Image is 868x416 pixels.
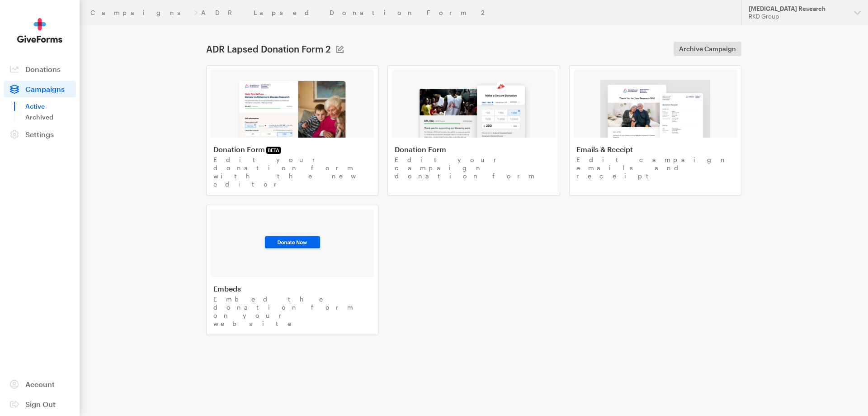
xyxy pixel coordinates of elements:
a: Donation Form Edit your campaign donation form [387,65,560,196]
img: image-2-e181a1b57a52e92067c15dabc571ad95275de6101288912623f50734140ed40c.png [416,80,531,138]
p: Edit your donation form with the new editor [213,156,371,188]
h4: Donation Form [395,145,552,154]
span: BETA [266,147,281,154]
a: Campaigns [4,81,76,97]
span: Campaigns [25,85,65,93]
p: Edit your campaign donation form [395,156,552,180]
a: ADR Lapsed Donation Form 2 [201,9,487,16]
a: Settings [4,126,76,143]
span: Donations [25,65,61,73]
a: Account [4,376,76,392]
a: Emails & Receipt Edit campaign emails and receipt [569,65,741,196]
span: Account [25,380,55,388]
a: Active [25,101,76,112]
span: Archive Campaign [679,43,736,54]
h1: ADR Lapsed Donation Form 2 [206,43,331,54]
div: RKD Group [749,13,847,20]
a: Archive Campaign [674,42,741,56]
img: image-1-83ed7ead45621bf174d8040c5c72c9f8980a381436cbc16a82a0f79bcd7e5139.png [237,80,348,138]
a: Donations [4,61,76,77]
img: GiveForms [17,18,62,43]
p: Edit campaign emails and receipt [576,156,734,180]
a: Donation FormBETA Edit your donation form with the new editor [206,65,378,196]
img: image-3-0695904bd8fc2540e7c0ed4f0f3f42b2ae7fdd5008376bfc2271839042c80776.png [600,80,710,138]
span: Settings [25,130,54,139]
a: Campaigns [90,9,190,16]
div: [MEDICAL_DATA] Research [749,5,847,13]
a: Archived [25,112,76,123]
h4: Donation Form [213,145,371,154]
img: image-3-93ee28eb8bf338fe015091468080e1db9f51356d23dce784fdc61914b1599f14.png [262,234,323,252]
p: Embed the donation form on your website [213,295,371,328]
h4: Embeds [213,284,371,293]
a: Embeds Embed the donation form on your website [206,205,378,335]
h4: Emails & Receipt [576,145,734,154]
